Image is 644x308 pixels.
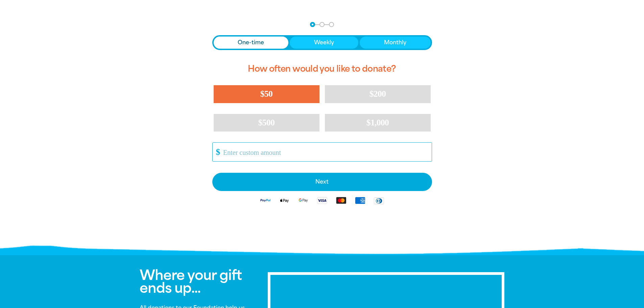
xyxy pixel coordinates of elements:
[329,22,334,27] button: Navigate to step 3 of 3 to enter your payment details
[214,114,319,132] button: $500
[314,39,334,47] span: Weekly
[238,39,264,47] span: One-time
[212,58,432,80] h2: How often would you like to donate?
[319,22,325,27] button: Navigate to step 2 of 3 to enter your details
[213,144,220,160] span: $
[275,196,294,204] img: Apple Pay logo
[260,89,272,99] span: $50
[220,179,425,185] span: Next
[140,267,242,296] span: Where your gift ends up...
[310,22,315,27] button: Navigate to step 1 of 3 to enter your donation amount
[290,37,358,49] button: Weekly
[366,118,389,127] span: $1,000
[369,197,388,205] img: Diners Club logo
[332,196,351,204] img: Mastercard logo
[351,196,369,204] img: American Express logo
[325,114,431,132] button: $1,000
[384,39,406,47] span: Monthly
[256,196,275,204] img: Paypal logo
[212,173,432,191] button: Pay with Credit Card
[369,89,386,99] span: $200
[218,143,431,161] input: Enter custom amount
[258,118,275,127] span: $500
[214,85,319,103] button: $50
[325,85,431,103] button: $200
[212,35,432,50] div: Donation frequency
[294,196,313,204] img: Google Pay logo
[360,37,431,49] button: Monthly
[214,37,289,49] button: One-time
[313,196,332,204] img: Visa logo
[212,191,432,210] div: Available payment methods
